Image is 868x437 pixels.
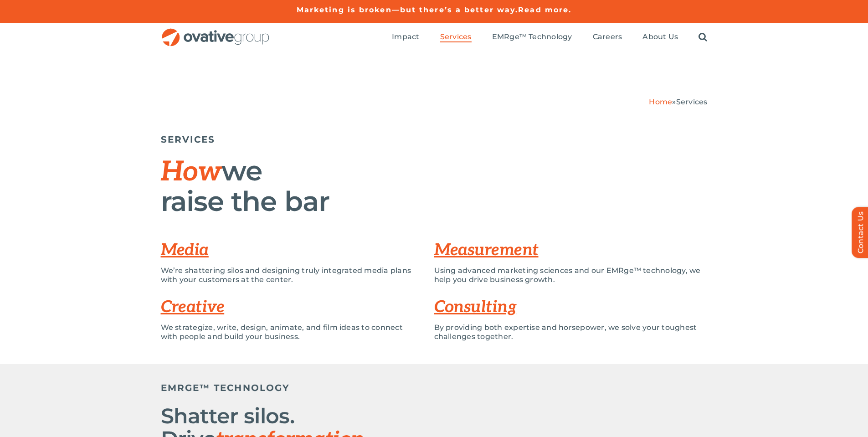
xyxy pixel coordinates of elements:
a: OG_Full_horizontal_RGB [161,27,270,36]
span: Careers [593,32,622,41]
a: Measurement [434,240,539,260]
a: Creative [161,297,225,317]
a: Impact [392,32,419,42]
p: We’re shattering silos and designing truly integrated media plans with your customers at the center. [161,266,421,284]
h5: SERVICES [161,134,708,145]
a: Media [161,240,209,260]
span: EMRge™ Technology [492,32,572,41]
a: About Us [642,32,678,42]
a: Services [440,32,472,42]
p: We strategize, write, design, animate, and film ideas to connect with people and build your busin... [161,323,421,341]
a: Careers [593,32,622,42]
span: » [649,98,707,106]
a: Read more. [518,5,571,14]
nav: Menu [392,23,707,52]
h1: we raise the bar [161,156,708,216]
a: EMRge™ Technology [492,32,572,42]
a: Consulting [434,297,517,317]
p: Using advanced marketing sciences and our EMRge™ technology, we help you drive business growth. [434,266,708,284]
p: By providing both expertise and horsepower, we solve your toughest challenges together. [434,323,708,341]
a: Search [699,32,707,42]
span: Services [440,32,472,41]
a: Marketing is broken—but there’s a better way. [297,5,519,14]
span: How [161,156,221,189]
span: Services [676,98,708,106]
span: Impact [392,32,419,41]
a: Home [649,98,672,106]
span: About Us [642,32,678,41]
h5: EMRGE™ TECHNOLOGY [161,382,380,393]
